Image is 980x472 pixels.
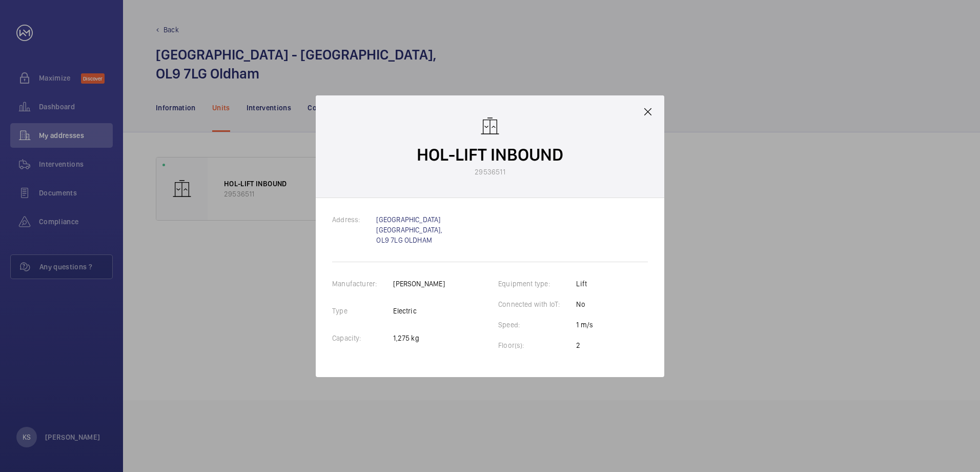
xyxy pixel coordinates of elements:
[576,279,593,289] p: Lift
[498,341,541,349] label: Floor(s):
[480,116,500,136] img: elevator.svg
[576,320,593,330] p: 1 m/s
[332,307,364,315] label: Type
[475,167,505,177] p: 29536511
[576,340,593,350] p: 2
[332,280,393,288] label: Manufacturer:
[576,299,593,309] p: No
[498,300,576,308] label: Connected with IoT:
[393,279,444,289] p: [PERSON_NAME]
[393,333,444,343] p: 1,275 kg
[332,334,378,342] label: Capacity:
[498,321,536,329] label: Speed:
[393,306,444,316] p: Electric
[332,215,376,224] label: Address:
[417,143,563,167] p: HOL-LIFT INBOUND
[376,215,442,244] a: [GEOGRAPHIC_DATA] [GEOGRAPHIC_DATA], OL9 7LG OLDHAM
[498,280,566,288] label: Equipment type:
